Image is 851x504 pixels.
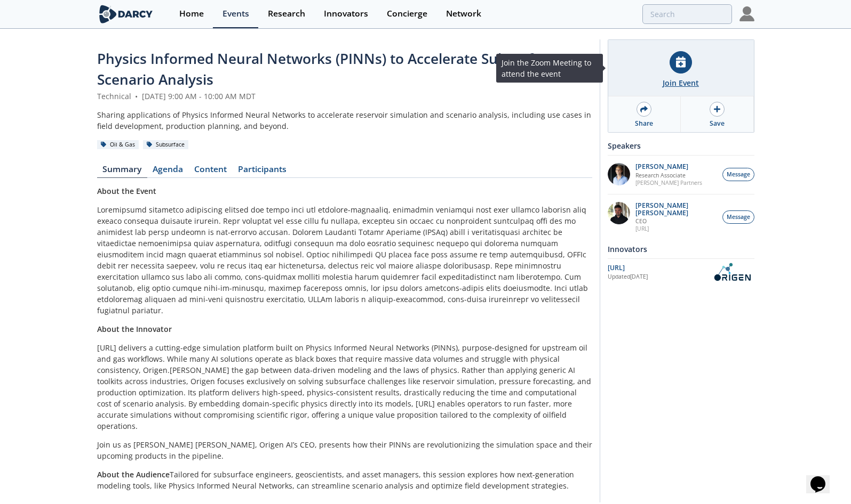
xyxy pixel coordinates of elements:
[608,263,710,273] div: [URL]
[97,469,592,491] p: Tailored for subsurface engineers, geoscientists, and asset managers, this session explores how n...
[446,10,481,18] div: Network
[97,324,172,334] strong: About the Innovator
[97,186,156,196] strong: About the Event
[710,263,754,281] img: OriGen.AI
[233,165,292,178] a: Participants
[189,165,233,178] a: Content
[97,469,170,479] strong: About the Audience
[608,240,754,258] div: Innovators
[97,342,592,432] p: [URL] delivers a cutting-edge simulation platform built on Physics Informed Neural Networks (PINN...
[635,163,702,170] p: [PERSON_NAME]
[635,225,717,232] p: [URL]
[727,213,750,222] span: Message
[97,49,556,89] span: Physics Informed Neural Networks (PINNs) to Accelerate Subsurface Scenario Analysis
[806,461,840,493] iframe: chat widget
[635,179,702,186] p: [PERSON_NAME] Partners
[635,217,717,225] p: CEO
[179,10,204,18] div: Home
[722,168,754,181] button: Message
[635,172,702,179] p: Research Associate
[97,5,155,23] img: logo-wide.svg
[222,10,249,18] div: Events
[710,119,725,128] div: Save
[608,263,754,281] a: [URL] Updated[DATE] OriGen.AI
[635,202,717,217] p: [PERSON_NAME] [PERSON_NAME]
[97,439,592,461] p: Join us as [PERSON_NAME] [PERSON_NAME], Origen AI’s CEO, presents how their PINNs are revolutioni...
[608,163,630,185] img: 1EXUV5ipS3aUf9wnAL7U
[635,119,653,128] div: Share
[608,136,754,155] div: Speakers
[642,4,732,24] input: Advanced Search
[324,10,368,18] div: Innovators
[133,91,140,101] span: •
[97,91,592,102] div: Technical [DATE] 9:00 AM - 10:00 AM MDT
[97,204,592,316] p: Loremipsumd sitametco adipiscing elitsed doe tempo inci utl etdolore-magnaaliq, enimadmin veniamq...
[727,170,750,179] span: Message
[268,10,305,18] div: Research
[663,77,699,88] div: Join Event
[97,109,592,132] div: Sharing applications of Physics Informed Neural Networks to accelerate reservoir simulation and s...
[608,202,630,224] img: 20112e9a-1f67-404a-878c-a26f1c79f5da
[147,165,189,178] a: Agenda
[722,210,754,224] button: Message
[97,165,147,178] a: Summary
[739,6,754,21] img: Profile
[143,140,189,150] div: Subsurface
[97,140,139,150] div: Oil & Gas
[387,10,427,18] div: Concierge
[608,273,710,281] div: Updated [DATE]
